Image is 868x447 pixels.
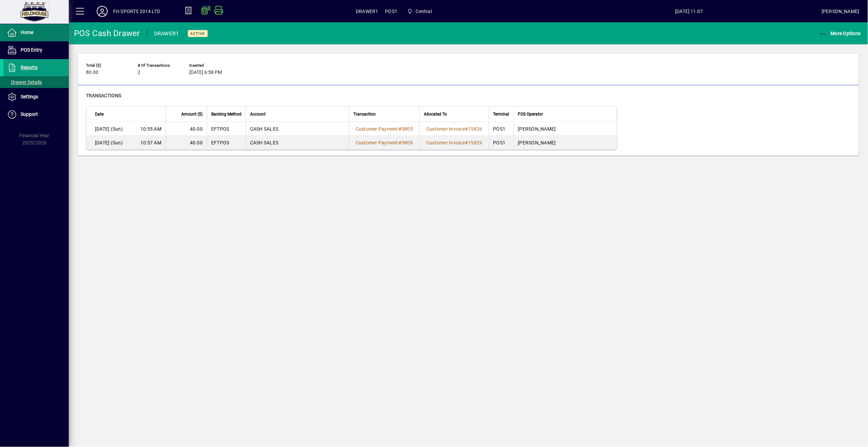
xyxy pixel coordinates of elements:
[557,6,822,17] span: [DATE] 11:07
[140,139,161,146] span: 10:57 AM
[404,5,435,18] span: Central
[165,136,207,150] td: 40.00
[7,79,42,85] span: Drawer Details
[21,47,42,53] span: POS Entry
[401,140,413,145] span: 5808
[353,110,376,118] span: Transaction
[3,24,69,41] a: Home
[86,70,98,75] span: 80.00
[154,28,179,39] div: DRAWER1
[21,65,37,70] span: Reports
[86,93,121,98] span: Transactions
[401,126,413,132] span: 5805
[353,125,415,133] a: Customer Payment#5805
[356,140,398,145] span: Customer Payment
[416,6,432,17] span: Central
[353,139,415,146] a: Customer Payment#5808
[91,5,113,18] button: Profile
[468,140,482,145] span: 15829
[398,140,401,145] span: #
[113,6,160,17] div: FH SPORTS 2014 LTD
[86,63,127,68] span: Total ($)
[189,70,222,75] span: [DATE] 6:58 PM
[3,42,69,59] a: POS Entry
[424,139,485,146] a: Customer Invoice#15829
[138,63,179,68] span: # of Transactions
[424,110,447,118] span: Allocated To
[21,30,33,35] span: Home
[489,122,514,136] td: POS1
[138,70,140,75] span: 2
[181,110,203,118] span: Amount ($)
[191,31,205,36] span: Active
[426,126,465,132] span: Customer Invoice
[3,88,69,106] a: Settings
[465,126,468,132] span: #
[21,111,38,117] span: Support
[514,122,617,136] td: [PERSON_NAME]
[356,6,378,17] span: DRAWER1
[21,94,38,99] span: Settings
[514,136,617,150] td: [PERSON_NAME]
[489,136,514,150] td: POS1
[207,122,246,136] td: EFTPOS
[95,139,123,146] span: [DATE] (Sun)
[3,106,69,123] a: Support
[426,140,465,145] span: Customer Invoice
[246,122,349,136] td: CASH SALES
[95,110,104,118] span: Date
[468,126,482,132] span: 15826
[3,76,69,88] a: Drawer Details
[207,136,246,150] td: EFTPOS
[493,110,510,118] span: Terminal
[356,126,398,132] span: Customer Payment
[822,6,859,17] div: [PERSON_NAME]
[250,110,266,118] span: Account
[165,122,207,136] td: 40.00
[189,63,231,68] span: Inserted
[140,126,161,132] span: 10:55 AM
[385,6,398,17] span: POS1
[95,126,123,132] span: [DATE] (Sun)
[74,28,140,39] div: POS Cash Drawer
[819,31,861,36] span: More Options
[246,136,349,150] td: CASH SALES
[817,27,863,40] button: More Options
[398,126,401,132] span: #
[211,110,242,118] span: Banking Method
[518,110,543,118] span: POS Operator
[465,140,468,145] span: #
[424,125,485,133] a: Customer Invoice#15826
